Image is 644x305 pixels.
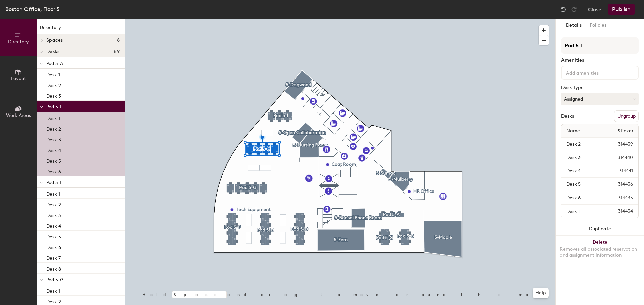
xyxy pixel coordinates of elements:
p: Desk 2 [46,124,61,132]
span: Name [563,125,583,137]
span: 314436 [602,181,637,188]
div: Desk Type [561,85,639,90]
span: Desks [46,49,59,54]
p: Desk 5 [46,156,61,164]
span: 314440 [601,154,637,161]
button: Assigned [561,93,639,105]
button: Ungroup [614,110,639,122]
button: Publish [608,4,635,15]
span: 314435 [602,194,637,202]
span: Pod 5-A [46,61,63,66]
h1: Directory [37,24,125,34]
span: 314439 [602,141,637,148]
button: Help [533,288,549,298]
input: Unnamed desk [563,207,602,216]
input: Unnamed desk [563,180,602,189]
span: Spaces [46,37,63,43]
button: Details [562,19,586,32]
p: Desk 2 [46,81,61,88]
input: Unnamed desk [563,166,603,176]
span: 59 [114,49,120,54]
p: Desk 4 [46,221,61,229]
button: Policies [586,19,610,32]
p: Desk 8 [46,264,61,272]
p: Desk 3 [46,211,61,218]
p: Desk 1 [46,286,60,294]
span: Pod 5-G [46,277,63,283]
input: Unnamed desk [563,140,602,149]
p: Desk 3 [46,135,61,143]
p: Desk 3 [46,91,61,99]
p: Desk 6 [46,167,61,175]
span: Sticker [614,125,637,137]
span: Directory [8,39,29,45]
p: Desk 6 [46,243,61,250]
span: Pod 5-H [46,180,64,185]
p: Desk 5 [46,232,61,240]
img: Undo [560,6,567,13]
div: Amenities [561,58,639,63]
p: Desk 1 [46,189,60,197]
div: Boston Office, Floor 5 [5,5,60,13]
span: Work Areas [6,112,31,118]
p: Desk 4 [46,146,61,153]
span: 8 [117,37,120,43]
button: Duplicate [556,222,644,236]
img: Redo [571,6,577,13]
p: Desk 2 [46,200,61,208]
input: Add amenities [565,68,625,76]
button: Close [588,4,601,15]
div: Removes all associated reservation and assignment information [560,246,640,258]
p: Desk 2 [46,297,61,305]
span: 314441 [603,167,637,175]
span: Pod 5-I [46,104,61,110]
p: Desk 7 [46,253,61,261]
input: Unnamed desk [563,193,602,203]
span: Layout [11,76,26,81]
p: Desk 1 [46,113,60,121]
div: Desks [561,113,574,119]
input: Unnamed desk [563,153,601,162]
p: Desk 1 [46,70,60,78]
span: 314434 [602,208,637,215]
button: DeleteRemoves all associated reservation and assignment information [556,236,644,265]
